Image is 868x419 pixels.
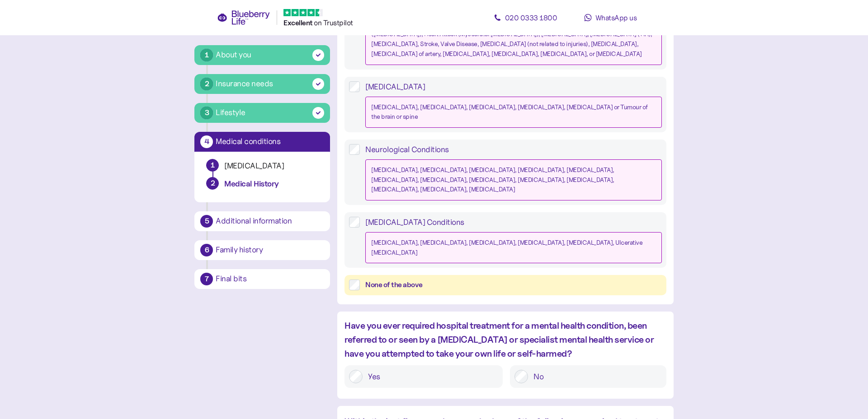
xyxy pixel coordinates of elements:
div: 2 [200,78,213,90]
div: 1 [207,159,218,171]
div: 4 [200,135,213,148]
button: 2Medical History [202,177,323,195]
button: 1About you [194,45,330,65]
span: on Trustpilot [314,18,353,27]
button: 3Lifestyle [194,103,330,123]
a: WhatsApp us [570,9,651,27]
div: 2 [206,177,219,190]
span: WhatsApp us [595,13,637,22]
button: 5Additional information [194,211,330,231]
button: 7Final bits [194,269,330,289]
span: Excellent ️ [283,19,314,27]
button: 1[MEDICAL_DATA] [202,159,323,177]
div: [MEDICAL_DATA], [MEDICAL_DATA], [MEDICAL_DATA], [MEDICAL_DATA], [MEDICAL_DATA], [MEDICAL_DATA], [... [371,165,656,195]
label: Yes [363,370,498,383]
label: [MEDICAL_DATA] Conditions [360,217,661,263]
span: 020 0333 1800 [505,13,557,22]
div: Additional information [216,217,324,225]
div: Have you ever required hospital treatment for a mental health condition, been referred to or seen... [344,319,666,361]
div: Medical History [224,179,318,189]
button: 4Medical conditions [194,132,330,152]
div: [MEDICAL_DATA], [MEDICAL_DATA], [MEDICAL_DATA], [MEDICAL_DATA], [MEDICAL_DATA], Ulcerative [MEDIC... [371,238,656,257]
div: 3 [200,107,213,119]
div: None of the above [365,279,661,291]
div: Lifestyle [216,107,245,119]
div: [MEDICAL_DATA], [MEDICAL_DATA] (AF), [MEDICAL_DATA] Bypass Graft Surgery, [MEDICAL_DATA] ([MEDICA... [371,20,656,59]
button: 2Insurance needs [194,74,330,94]
label: [MEDICAL_DATA] [360,81,661,128]
label: Neurological Conditions [360,144,661,200]
div: Insurance needs [216,78,273,90]
div: 6 [200,244,213,256]
div: [MEDICAL_DATA] [224,161,318,171]
div: About you [216,49,251,61]
a: 020 0333 1800 [485,9,566,27]
div: Medical conditions [216,138,324,146]
div: Family history [216,246,324,254]
div: [MEDICAL_DATA], [MEDICAL_DATA], [MEDICAL_DATA], [MEDICAL_DATA], [MEDICAL_DATA] or Tumour of the b... [371,102,656,122]
button: 6Family history [194,240,330,260]
label: No [528,370,661,383]
div: Final bits [216,275,324,283]
div: 7 [200,273,213,285]
div: 5 [200,215,213,228]
div: 1 [200,49,213,61]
